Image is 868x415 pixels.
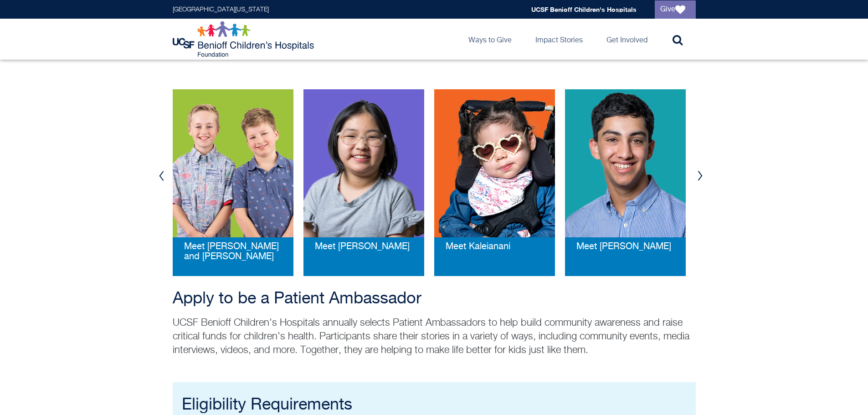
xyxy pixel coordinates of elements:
[531,5,637,13] a: UCSF Benioff Children's Hospitals
[173,290,696,308] h2: Apply to be a Patient Ambassador
[655,0,696,19] a: Give
[599,19,655,60] a: Get Involved
[315,242,410,251] span: Meet [PERSON_NAME]
[461,19,519,60] a: Ways to Give
[434,89,555,237] img: kaleiani-web.png
[528,19,590,60] a: Impact Stories
[184,242,282,262] a: Meet [PERSON_NAME] and [PERSON_NAME]
[173,89,293,237] img: teddy-web.png
[173,21,316,57] img: Logo for UCSF Benioff Children's Hospitals Foundation
[182,391,687,414] h2: Eligibility Requirements
[155,162,169,190] button: Previous
[184,242,279,261] span: Meet [PERSON_NAME] and [PERSON_NAME]
[576,242,671,252] a: Meet [PERSON_NAME]
[173,316,696,357] p: UCSF Benioff Children's Hospitals annually selects Patient Ambassadors to help build community aw...
[446,242,510,252] a: Meet Kaleianani
[446,242,510,251] span: Meet Kaleianani
[693,162,707,190] button: Next
[565,89,686,237] img: dilan-web_0.png
[315,242,410,252] a: Meet [PERSON_NAME]
[576,242,671,251] span: Meet [PERSON_NAME]
[173,6,269,13] a: [GEOGRAPHIC_DATA][US_STATE]
[303,89,424,237] img: ashley-web_0.png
